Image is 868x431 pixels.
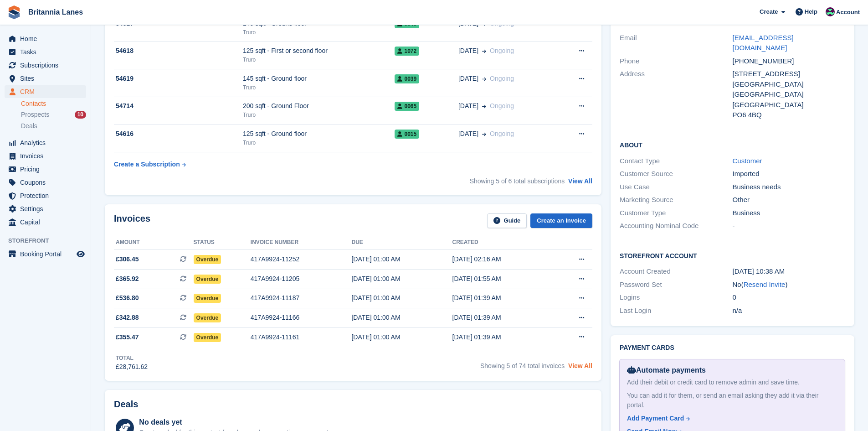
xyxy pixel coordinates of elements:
[490,102,514,109] span: Ongoing
[20,59,75,72] span: Subscriptions
[733,157,762,165] a: Customer
[194,313,221,322] span: Overdue
[20,216,75,228] span: Capital
[5,216,86,228] a: menu
[733,266,845,277] div: [DATE] 10:38 AM
[5,203,86,215] a: menu
[5,176,86,189] a: menu
[8,236,91,245] span: Storefront
[836,8,860,17] span: Account
[20,176,75,189] span: Coupons
[7,5,21,19] img: stora-icon-8386f47178a22dfd0bd8f6a31ec36ba5ce8667c1dd55bd0f319d3a0aa187defe.svg
[114,74,243,83] div: 54619
[243,56,395,64] div: Truro
[194,294,221,303] span: Overdue
[20,203,75,215] span: Settings
[25,5,87,20] a: Britannia Lanes
[5,72,86,85] a: menu
[114,399,138,410] h2: Deals
[733,306,845,316] div: n/a
[480,362,565,369] span: Showing 5 of 74 total invoices
[452,235,553,250] th: Created
[194,235,251,250] th: Status
[733,79,845,90] div: [GEOGRAPHIC_DATA]
[5,46,86,58] a: menu
[20,72,75,85] span: Sites
[452,293,553,303] div: [DATE] 01:39 AM
[21,121,86,131] a: Deals
[733,56,845,67] div: [PHONE_NUMBER]
[243,74,395,83] div: 145 sqft - Ground floor
[116,274,139,284] span: £365.92
[487,213,527,228] a: Guide
[733,100,845,110] div: [GEOGRAPHIC_DATA]
[620,156,732,166] div: Contact Type
[620,306,732,316] div: Last Login
[75,249,86,260] a: Preview store
[733,292,845,303] div: 0
[620,182,732,192] div: Use Case
[114,101,243,111] div: 54714
[627,378,837,387] div: Add their debit or credit card to remove admin and save time.
[20,150,75,162] span: Invoices
[139,417,330,428] div: No deals yet
[243,46,395,56] div: 125 sqft - First or second floor
[733,34,794,52] a: [EMAIL_ADDRESS][DOMAIN_NAME]
[627,414,834,423] a: Add Payment Card
[114,235,194,250] th: Amount
[733,169,845,179] div: Imported
[458,46,478,56] span: [DATE]
[620,221,732,231] div: Accounting Nominal Code
[620,56,732,67] div: Phone
[5,189,86,202] a: menu
[620,169,732,179] div: Customer Source
[395,47,419,56] span: 1072
[21,122,37,130] span: Deals
[20,46,75,58] span: Tasks
[351,235,452,250] th: Due
[568,177,592,185] a: View All
[620,69,732,120] div: Address
[20,163,75,176] span: Pricing
[5,248,86,260] a: menu
[5,163,86,176] a: menu
[351,293,452,303] div: [DATE] 01:00 AM
[395,102,419,111] span: 0065
[114,160,180,169] div: Create a Subscription
[5,32,86,45] a: menu
[351,254,452,264] div: [DATE] 01:00 AM
[116,293,139,303] span: £536.80
[251,254,352,264] div: 417A9924-11252
[351,332,452,342] div: [DATE] 01:00 AM
[194,275,221,284] span: Overdue
[458,74,478,83] span: [DATE]
[20,32,75,45] span: Home
[568,362,592,369] a: View All
[805,7,817,16] span: Help
[490,47,514,54] span: Ongoing
[20,189,75,202] span: Protection
[733,208,845,218] div: Business
[251,293,352,303] div: 417A9924-11187
[20,248,75,260] span: Booking Portal
[490,130,514,137] span: Ongoing
[243,129,395,139] div: 125 sqft - Ground floor
[21,99,86,108] a: Contacts
[490,20,514,27] span: Ongoing
[733,221,845,231] div: -
[620,208,732,218] div: Customer Type
[452,254,553,264] div: [DATE] 02:16 AM
[620,33,732,53] div: Email
[826,7,835,16] img: Kirsty Miles
[251,332,352,342] div: 417A9924-11161
[530,213,592,228] a: Create an Invoice
[243,28,395,36] div: Truro
[490,75,514,82] span: Ongoing
[243,111,395,119] div: Truro
[194,333,221,342] span: Overdue
[760,7,778,16] span: Create
[620,195,732,205] div: Marketing Source
[395,74,419,83] span: 0039
[243,101,395,111] div: 200 sqft - Ground Floor
[458,101,478,111] span: [DATE]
